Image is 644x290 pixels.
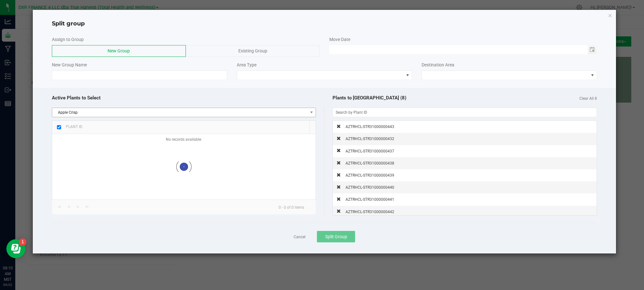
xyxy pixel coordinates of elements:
span: AZTRHCL-STR31000000442 [346,210,394,214]
kendo-pager-info: 0 - 0 of 0 items [274,202,309,212]
input: Search by Plant ID [333,108,597,117]
span: Plant ID [66,125,82,129]
span: New Group Name [52,62,87,67]
span: AZTRHCL-STR31000000438 [346,161,394,165]
span: AZTRHCL-STR31000000440 [346,185,394,190]
span: Existing Group [238,48,267,53]
span: Assign to Group [52,37,84,42]
span: New Group [108,48,130,53]
span: Plants to [GEOGRAPHIC_DATA] (8) [332,95,406,101]
span: Clear All 8 [579,94,597,101]
span: Destination Area [422,62,454,67]
a: Cancel [294,234,305,240]
span: Area Type [237,62,256,67]
span: Move Date [329,37,350,42]
iframe: Resource center unread badge [19,238,26,246]
span: AZTRHCL-STR31000000439 [346,173,394,178]
span: Active Plants to Select [52,95,101,101]
span: AZTRHCL-STR31000000441 [346,197,394,202]
span: Split Group [325,234,347,239]
span: AZTRHCL-STR31000000432 [346,137,394,141]
span: Toggle calendar [588,45,597,54]
span: Apple Crisp [52,108,308,117]
iframe: Resource center [6,239,25,258]
span: AZTRHCL-STR31000000437 [346,149,394,153]
h4: Split group [52,20,597,28]
span: AZTRHCL-STR31000000443 [346,125,394,129]
button: Split Group [317,231,355,242]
